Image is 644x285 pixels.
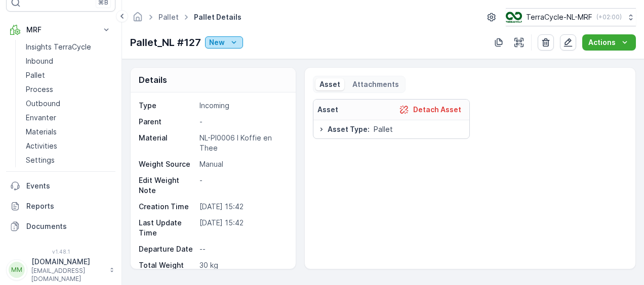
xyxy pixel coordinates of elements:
p: Last Update Time [139,218,195,238]
span: 30 [57,216,66,224]
button: Actions [582,34,636,51]
p: Process [26,84,53,94]
p: Attachments [352,79,399,89]
p: Manual [199,159,285,169]
p: - [199,117,285,127]
span: Name : [9,166,33,174]
a: Materials [22,125,115,139]
img: TC_v739CUj.png [506,12,522,23]
p: [EMAIL_ADDRESS][DOMAIN_NAME] [31,267,104,283]
p: Reports [26,201,111,211]
span: Material : [9,249,43,258]
span: Net Weight : [9,199,53,208]
span: Tare Weight : [9,216,57,224]
p: New [209,37,225,47]
a: Outbound [22,97,115,111]
p: Settings [26,155,55,165]
a: Pallet [22,68,115,82]
a: Reports [6,196,115,216]
p: Material [139,133,195,153]
div: MM [9,262,25,278]
span: Pallet Details [192,12,244,22]
span: NL-PI0006 I Koffie en Thee [43,249,138,258]
p: MRF [26,25,95,35]
span: Pallet [54,232,74,241]
span: v 1.48.1 [6,249,115,255]
p: Documents [26,221,111,231]
a: Homepage [132,15,143,24]
p: Edit Weight Note [139,175,195,196]
p: Actions [588,37,616,47]
p: TerraCycle-NL-MRF [526,12,592,22]
p: Departure Date [139,244,195,254]
a: Documents [6,216,115,236]
span: Total Weight : [9,182,59,191]
p: Asset [319,79,340,89]
p: Insights TerraCycle [26,42,91,52]
span: - [53,199,57,208]
button: Detach Asset [395,104,465,116]
p: Pallet_NL #127 [130,35,201,50]
a: Process [22,82,115,97]
p: Detach Asset [413,105,461,115]
a: Inbound [22,54,115,68]
p: NL-PI0006 I Koffie en Thee [199,133,285,153]
span: Pallet_NL #127 [33,166,85,174]
p: Weight Source [139,159,195,169]
p: Pallet [26,70,45,80]
p: -- [199,244,285,254]
p: Events [26,181,111,191]
span: Asset Type : [9,232,54,241]
p: [DATE] 15:42 [199,202,285,212]
p: Total Weight [139,260,195,270]
p: Materials [26,127,57,137]
span: 30 [59,182,68,191]
p: Creation Time [139,202,195,212]
p: Outbound [26,99,60,109]
p: Type [139,101,195,111]
p: Asset [317,105,338,115]
p: 30 kg [199,260,285,270]
a: Envanter [22,111,115,125]
p: Details [139,74,167,86]
p: Pallet_NL #127 [292,9,350,21]
button: MM[DOMAIN_NAME][EMAIL_ADDRESS][DOMAIN_NAME] [6,257,115,283]
p: Incoming [199,101,285,111]
p: - [199,175,285,196]
a: Pallet [158,13,179,21]
p: Activities [26,141,57,151]
a: Settings [22,153,115,167]
p: [DOMAIN_NAME] [31,257,104,267]
span: Asset Type : [328,124,370,134]
p: ( +02:00 ) [596,13,622,21]
p: Inbound [26,56,53,66]
button: TerraCycle-NL-MRF(+02:00) [506,8,636,26]
p: Parent [139,117,195,127]
p: [DATE] 15:42 [199,218,285,238]
button: MRF [6,20,115,40]
button: New [205,36,243,49]
a: Activities [22,139,115,153]
p: Envanter [26,113,56,123]
span: Pallet [374,124,393,134]
a: Insights TerraCycle [22,40,115,54]
a: Events [6,176,115,196]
